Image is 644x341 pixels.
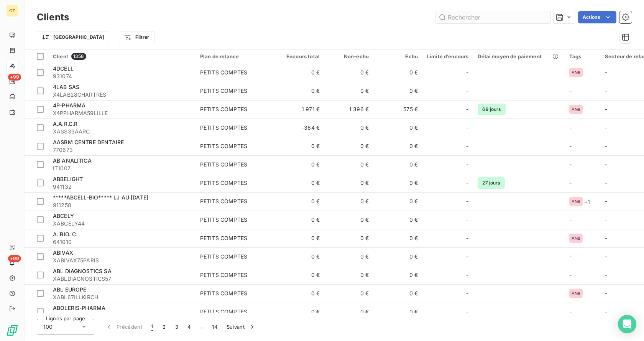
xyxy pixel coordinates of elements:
[435,11,550,23] input: Rechercher
[275,119,324,137] td: -364 €
[466,142,468,150] span: -
[373,137,422,155] td: 0 €
[466,198,468,205] span: -
[618,315,636,333] div: Open Intercom Messenger
[605,290,607,297] span: -
[43,323,53,331] span: 100
[275,211,324,229] td: 0 €
[71,53,86,60] span: 1358
[275,284,324,303] td: 0 €
[280,53,320,59] div: Encours total
[466,105,468,113] span: -
[200,198,247,205] div: PETITS COMPTES
[572,107,580,112] span: AN8
[324,63,373,82] td: 0 €
[324,266,373,284] td: 0 €
[222,319,261,335] button: Suivant
[53,165,191,172] span: IT1007
[183,319,195,335] button: 4
[466,290,468,297] span: -
[373,155,422,174] td: 0 €
[53,176,83,182] span: ABBELIGHT
[53,146,191,154] span: 770673
[151,323,153,331] span: 1
[569,272,572,278] span: -
[53,268,112,274] span: ABL DIAGNOSTICS SA
[466,234,468,242] span: -
[373,303,422,321] td: 0 €
[572,199,580,204] span: AN8
[478,53,560,59] div: Délai moyen de paiement
[478,177,504,189] span: 27 jours
[200,216,247,224] div: PETITS COMPTES
[53,231,78,237] span: A. BIO. C.
[572,70,580,75] span: AN8
[569,216,572,223] span: -
[275,155,324,174] td: 0 €
[53,201,191,209] span: 911258
[373,247,422,266] td: 0 €
[324,137,373,155] td: 0 €
[373,266,422,284] td: 0 €
[569,161,572,168] span: -
[324,192,373,211] td: 0 €
[324,303,373,321] td: 0 €
[275,174,324,192] td: 0 €
[373,192,422,211] td: 0 €
[53,157,92,164] span: AB ANALITICA
[275,266,324,284] td: 0 €
[200,161,247,168] div: PETITS COMPTES
[200,69,247,76] div: PETITS COMPTES
[6,5,18,17] div: OZ
[605,87,607,94] span: -
[53,53,68,59] span: Client
[171,319,183,335] button: 3
[53,220,191,227] span: XABCELY44
[53,305,105,311] span: ABOLERIS-PHARMA
[572,236,580,241] span: AN8
[569,253,572,260] span: -
[100,319,147,335] button: Précédent
[466,161,468,168] span: -
[466,87,468,95] span: -
[584,198,590,206] span: + 1
[578,11,616,23] button: Actions
[53,249,73,256] span: ABIVAX
[8,255,21,262] span: +99
[275,192,324,211] td: 0 €
[53,102,85,109] span: 4P-PHARMA
[53,293,191,301] span: XABL67ILLKIRCH
[466,69,468,76] span: -
[569,87,572,94] span: -
[8,74,21,81] span: +99
[324,100,373,119] td: 1 396 €
[373,82,422,100] td: 0 €
[373,229,422,247] td: 0 €
[37,10,69,24] h3: Clients
[569,143,572,149] span: -
[605,124,607,131] span: -
[200,124,247,132] div: PETITS COMPTES
[53,109,191,117] span: X4PPHARMA59LILLE
[200,142,247,150] div: PETITS COMPTES
[569,124,572,131] span: -
[466,179,468,187] span: -
[200,253,247,260] div: PETITS COMPTES
[378,53,418,59] div: Échu
[605,272,607,278] span: -
[119,31,154,43] button: Filtrer
[53,286,87,293] span: ABL EUROPE
[275,247,324,266] td: 0 €
[373,211,422,229] td: 0 €
[373,63,422,82] td: 0 €
[200,234,247,242] div: PETITS COMPTES
[200,308,247,316] div: PETITS COMPTES
[275,303,324,321] td: 0 €
[53,139,124,145] span: AASBM CENTRE DENTAIRE
[147,319,158,335] button: 1
[53,128,191,135] span: XASS33AARC
[373,119,422,137] td: 0 €
[53,72,191,80] span: 931074
[53,213,74,219] span: ABCELY
[324,155,373,174] td: 0 €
